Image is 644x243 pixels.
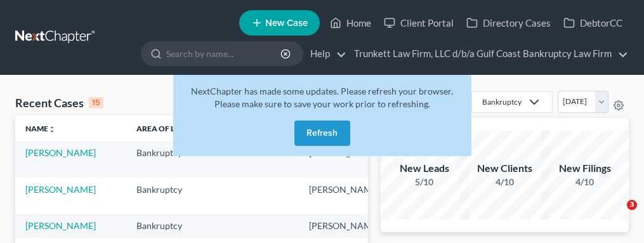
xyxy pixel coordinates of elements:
[136,124,195,133] a: Area of Lawunfold_more
[378,11,460,34] a: Client Portal
[304,43,346,65] a: Help
[460,161,549,176] div: New Clients
[48,126,56,133] i: unfold_more
[299,214,390,237] td: [PERSON_NAME]
[126,214,206,237] td: Bankruptcy
[627,200,637,210] span: 3
[126,141,206,177] td: Bankruptcy
[482,96,522,107] div: Bankruptcy
[541,161,629,176] div: New Filings
[294,121,350,146] button: Refresh
[15,95,103,110] div: Recent Cases
[380,176,469,188] div: 5/10
[166,42,282,65] input: Search by name...
[541,176,629,188] div: 4/10
[25,147,96,158] a: [PERSON_NAME]
[348,43,628,65] a: Trunkett Law Firm, LLC d/b/a Gulf Coast Bankruptcy Law Firm
[460,176,549,188] div: 4/10
[25,220,96,231] a: [PERSON_NAME]
[299,178,390,214] td: [PERSON_NAME]
[25,184,96,195] a: [PERSON_NAME]
[25,124,56,133] a: Nameunfold_more
[557,11,629,34] a: DebtorCC
[380,161,469,176] div: New Leads
[89,97,103,108] div: 15
[324,11,378,34] a: Home
[460,11,557,34] a: Directory Cases
[265,18,308,28] span: New Case
[601,200,631,230] iframe: Intercom live chat
[191,86,453,109] span: NextChapter has made some updates. Please refresh your browser. Please make sure to save your wor...
[126,178,206,214] td: Bankruptcy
